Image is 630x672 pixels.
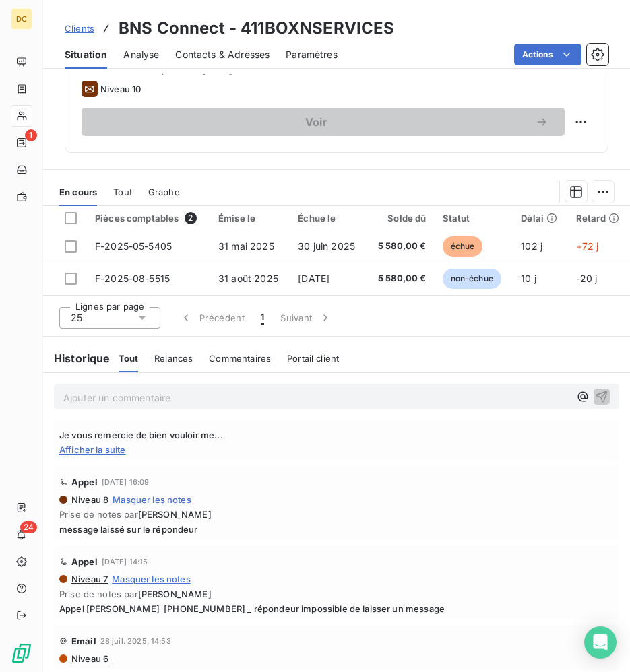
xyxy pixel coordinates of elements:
[148,187,180,197] span: Graphe
[298,213,358,224] div: Échue le
[59,524,614,535] span: message laissé sur le répondeur
[253,304,272,332] button: 1
[514,44,581,65] button: Actions
[59,589,614,599] span: Prise de notes par
[112,574,191,584] span: Masquer les notes
[298,273,329,284] span: [DATE]
[25,129,37,141] span: 1
[576,213,622,224] div: Retard
[298,240,355,252] span: 30 juin 2025
[375,272,426,285] span: 5 580,00 €
[576,240,599,252] span: +72 j
[261,311,264,325] span: 1
[82,108,565,136] button: Voir
[59,187,97,197] span: En cours
[11,8,32,30] div: DC
[584,626,617,659] div: Open Intercom Messenger
[138,589,212,599] span: [PERSON_NAME]
[70,574,108,584] span: Niveau 7
[171,304,253,332] button: Précédent
[95,212,202,224] div: Pièces comptables
[119,16,394,40] h3: BNS Connect - 411BOXNSERVICES
[175,48,270,61] span: Contacts & Adresses
[521,213,560,224] div: Délai
[11,642,32,664] img: Logo LeanPay
[70,494,108,505] span: Niveau 8
[20,521,37,533] span: 24
[154,353,193,364] span: Relances
[218,213,282,224] div: Émise le
[95,240,172,252] span: F-2025-05-5405
[43,350,111,366] h6: Historique
[59,509,614,520] span: Prise de notes par
[443,213,505,224] div: Statut
[65,48,107,61] span: Situation
[71,477,98,488] span: Appel
[209,353,271,364] span: Commentaires
[138,509,212,520] span: [PERSON_NAME]
[59,603,614,614] span: Appel [PERSON_NAME] [PHONE_NUMBER] _ répondeur impossible de laisser un message
[521,240,542,252] span: 102 j
[95,273,170,284] span: F-2025-08-5515
[102,478,150,486] span: [DATE] 16:09
[123,48,159,61] span: Analyse
[576,273,598,284] span: -20 j
[521,273,536,284] span: 10 j
[218,273,278,284] span: 31 août 2025
[71,311,82,325] span: 25
[443,269,501,289] span: non-échue
[287,353,339,364] span: Portail client
[100,83,141,94] span: Niveau 10
[98,116,535,127] span: Voir
[443,236,483,257] span: échue
[65,23,94,34] span: Clients
[185,212,197,224] span: 2
[286,48,338,61] span: Paramètres
[272,304,340,332] button: Suivant
[70,653,108,664] span: Niveau 6
[113,494,191,505] span: Masquer les notes
[65,22,94,35] a: Clients
[218,240,274,252] span: 31 mai 2025
[59,444,614,455] span: Afficher la suite
[113,187,132,197] span: Tout
[375,213,426,224] div: Solde dû
[71,556,98,567] span: Appel
[375,240,426,253] span: 5 580,00 €
[100,637,171,645] span: 28 juil. 2025, 14:53
[119,353,139,364] span: Tout
[71,636,96,646] span: Email
[102,558,148,566] span: [DATE] 14:15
